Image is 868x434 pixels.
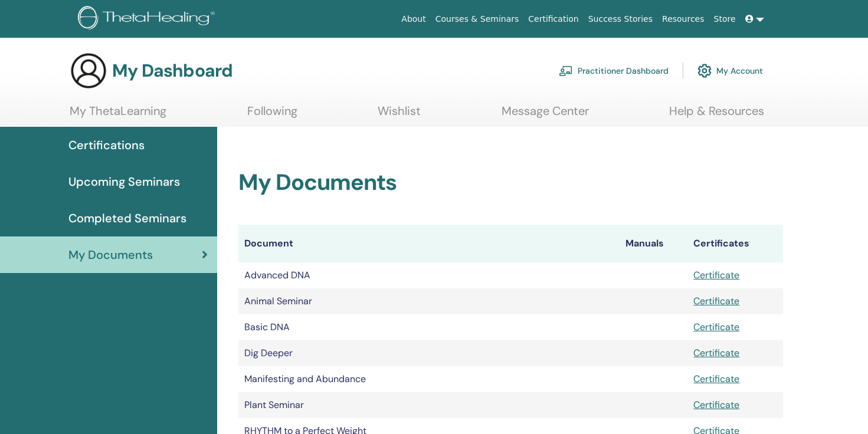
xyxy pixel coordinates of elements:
[238,314,620,340] td: Basic DNA
[697,58,763,84] a: My Account
[247,104,297,127] a: Following
[238,225,620,262] th: Document
[693,269,739,281] a: Certificate
[397,8,430,30] a: About
[687,225,783,262] th: Certificates
[693,295,739,307] a: Certificate
[523,8,583,30] a: Certification
[238,392,620,418] td: Plant Seminar
[559,58,669,84] a: Practitioner Dashboard
[238,340,620,366] td: Dig Deeper
[238,262,620,288] td: Advanced DNA
[68,136,145,154] span: Certifications
[693,399,739,411] a: Certificate
[112,60,232,81] h3: My Dashboard
[620,225,687,262] th: Manuals
[238,366,620,392] td: Manifesting and Abundance
[693,347,739,359] a: Certificate
[70,52,107,90] img: generic-user-icon.jpg
[709,8,741,30] a: Store
[238,288,620,314] td: Animal Seminar
[68,246,153,264] span: My Documents
[502,104,589,127] a: Message Center
[657,8,709,30] a: Resources
[238,169,783,196] h2: My Documents
[693,321,739,333] a: Certificate
[68,209,186,227] span: Completed Seminars
[378,104,421,127] a: Wishlist
[70,104,166,127] a: My ThetaLearning
[584,8,657,30] a: Success Stories
[559,65,573,76] img: chalkboard-teacher.svg
[669,104,764,127] a: Help & Resources
[68,173,180,190] span: Upcoming Seminars
[78,6,219,32] img: logo.png
[693,373,739,385] a: Certificate
[697,61,712,81] img: cog.svg
[431,8,524,30] a: Courses & Seminars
